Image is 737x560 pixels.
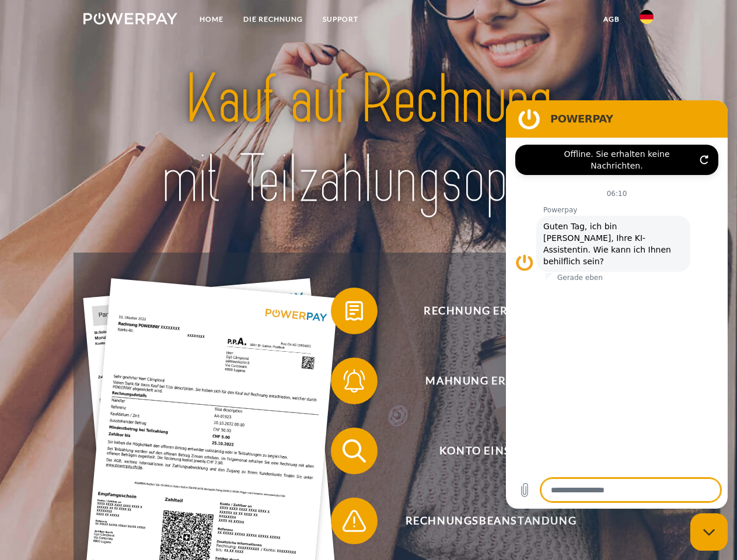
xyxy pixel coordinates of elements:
[348,428,634,474] span: Konto einsehen
[331,498,634,544] button: Rechnungsbeanstandung
[233,9,313,30] a: DIE RECHNUNG
[111,56,626,223] img: title-powerpay_de.svg
[348,358,634,404] span: Mahnung erhalten?
[506,100,728,509] iframe: Messaging-Fenster
[331,428,634,474] button: Konto einsehen
[348,288,634,334] span: Rechnung erhalten?
[340,366,369,395] img: qb_bell.svg
[348,498,634,544] span: Rechnungsbeanstandung
[593,9,630,30] a: agb
[313,9,368,30] a: SUPPORT
[340,506,369,535] img: qb_warning.svg
[340,436,369,466] img: qb_search.svg
[690,513,728,551] iframe: Schaltfläche zum Öffnen des Messaging-Fensters; Konversation läuft
[640,10,654,24] img: de
[340,296,369,325] img: qb_bill.svg
[190,9,233,30] a: Home
[331,358,634,404] button: Mahnung erhalten?
[83,13,177,24] img: logo-powerpay-white.svg
[331,288,634,334] button: Rechnung erhalten?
